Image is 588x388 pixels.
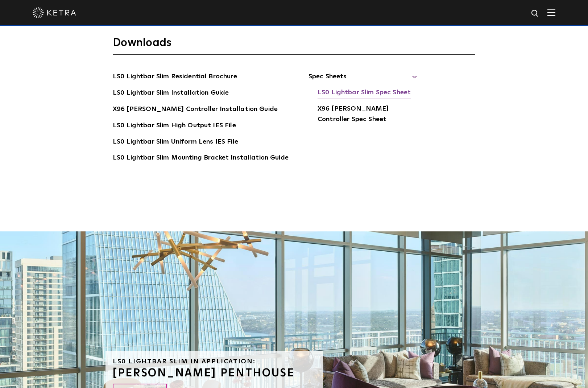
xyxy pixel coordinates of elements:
[309,71,417,87] span: Spec Sheets
[113,104,278,116] a: X96 [PERSON_NAME] Controller Installation Guide
[113,358,316,365] h6: LS0 Lightbar Slim in Application:
[113,368,316,379] h3: [PERSON_NAME] PENTHOUSE
[113,137,238,148] a: LS0 Lightbar Slim Uniform Lens IES File
[318,87,411,99] a: LS0 Lightbar Slim Spec Sheet
[33,7,76,18] img: ketra-logo-2019-white
[113,153,289,164] a: LS0 Lightbar Slim Mounting Bracket Installation Guide
[113,71,237,83] a: LS0 Lightbar Slim Residential Brochure
[547,9,555,16] img: Hamburger%20Nav.svg
[113,120,236,132] a: LS0 Lightbar Slim High Output IES File
[113,88,229,99] a: LS0 Lightbar Slim Installation Guide
[318,104,417,126] a: X96 [PERSON_NAME] Controller Spec Sheet
[113,36,475,55] h3: Downloads
[531,9,540,18] img: search icon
